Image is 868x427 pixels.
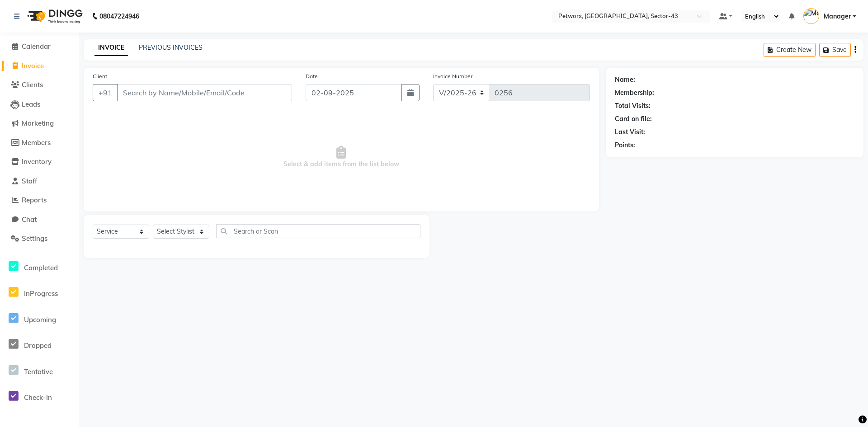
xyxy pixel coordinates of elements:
[23,4,85,29] img: logo
[93,84,118,101] button: +91
[2,99,77,110] a: Leads
[2,61,77,71] a: Invoice
[24,289,58,298] span: InProgress
[764,43,816,57] button: Create New
[94,40,128,56] a: INVOICE
[615,114,652,124] div: Card on file:
[2,195,77,206] a: Reports
[22,80,43,89] span: Clients
[22,157,52,166] span: Inventory
[2,234,77,244] a: Settings
[2,176,77,187] a: Staff
[22,138,51,147] span: Members
[803,8,819,24] img: Manager
[2,42,77,52] a: Calendar
[2,80,77,90] a: Clients
[306,72,318,80] label: Date
[22,215,37,224] span: Chat
[24,341,52,350] span: Dropped
[22,177,37,185] span: Staff
[824,12,851,21] span: Manager
[615,101,651,111] div: Total Visits:
[93,112,590,202] span: Select & add items from the list below
[22,42,51,51] span: Calendar
[24,263,58,272] span: Completed
[2,138,77,148] a: Members
[117,84,292,101] input: Search by Name/Mobile/Email/Code
[2,157,77,167] a: Inventory
[99,4,139,29] b: 08047224946
[22,119,54,127] span: Marketing
[2,118,77,129] a: Marketing
[139,43,203,52] a: PREVIOUS INVOICES
[22,100,40,108] span: Leads
[93,72,107,80] label: Client
[24,367,53,376] span: Tentative
[22,234,47,243] span: Settings
[433,72,472,80] label: Invoice Number
[615,141,635,150] div: Points:
[2,215,77,225] a: Chat
[615,88,654,98] div: Membership:
[22,196,47,204] span: Reports
[24,315,56,324] span: Upcoming
[22,61,44,70] span: Invoice
[615,127,645,137] div: Last Visit:
[216,224,420,238] input: Search or Scan
[615,75,635,84] div: Name:
[819,43,851,57] button: Save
